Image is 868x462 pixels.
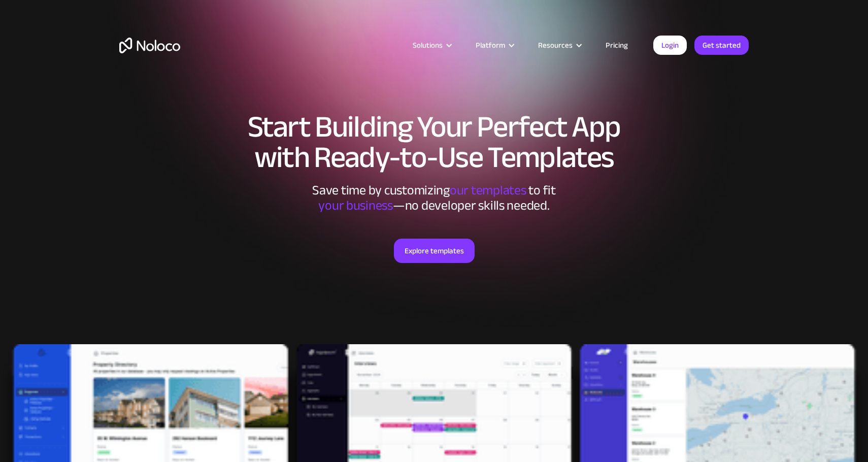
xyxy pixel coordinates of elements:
div: Solutions [413,39,443,52]
a: Get started [694,36,749,55]
div: Solutions [400,39,463,52]
h1: Start Building Your Perfect App with Ready-to-Use Templates [119,112,749,173]
div: Resources [525,39,593,52]
a: Login [653,36,687,55]
span: our templates [450,178,526,203]
div: Resources [538,39,573,52]
a: Explore templates [394,239,475,263]
div: Save time by customizing to fit ‍ —no developer skills needed. [282,183,586,213]
span: your business [318,193,393,218]
div: Platform [463,39,525,52]
a: home [119,38,180,53]
a: Pricing [593,39,641,52]
div: Platform [476,39,505,52]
